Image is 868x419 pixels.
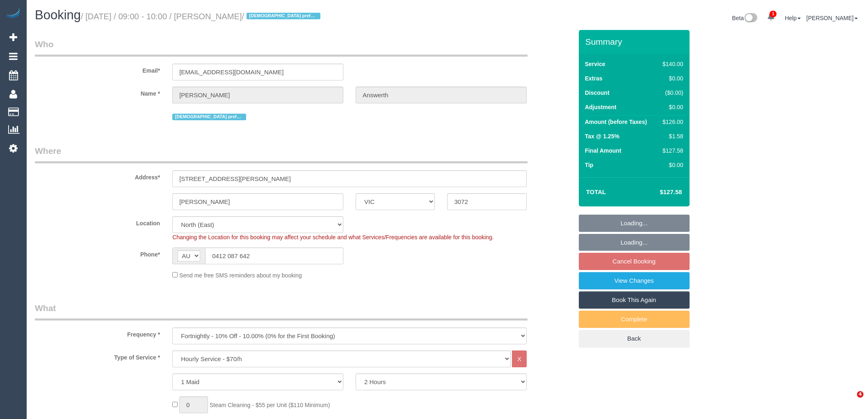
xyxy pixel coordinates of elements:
label: Tax @ 1.25% [585,132,619,140]
a: Help [785,15,801,21]
span: Send me free SMS reminders about my booking [179,272,302,279]
h3: Summary [585,37,685,46]
input: Post Code* [447,193,526,210]
input: Phone* [205,247,343,264]
a: Back [579,330,690,347]
span: [DEMOGRAPHIC_DATA] preferred [247,13,320,19]
div: $127.58 [659,147,683,155]
div: $126.00 [659,118,683,126]
label: Discount [585,89,610,97]
input: Email* [172,64,343,80]
div: $0.00 [659,161,683,169]
iframe: Intercom live chat [840,391,860,411]
span: [DEMOGRAPHIC_DATA] preferred [172,114,246,120]
span: Changing the Location for this booking may affect your schedule and what Services/Frequencies are... [172,234,493,240]
label: Phone* [29,247,166,259]
a: Book This Again [579,291,690,309]
div: $140.00 [659,60,683,68]
a: View Changes [579,272,690,289]
span: 1 [770,11,777,17]
a: Beta [732,15,758,21]
strong: Total [586,188,606,195]
div: $0.00 [659,103,683,111]
input: Last Name* [356,87,527,103]
span: / [242,12,323,21]
img: New interface [744,13,757,24]
a: 1 [763,8,779,26]
div: ($0.00) [659,89,683,97]
label: Type of Service * [29,350,166,362]
label: Extras [585,74,603,82]
legend: Who [35,38,528,57]
input: First Name* [172,87,343,103]
div: $0.00 [659,74,683,82]
label: Amount (before Taxes) [585,118,647,126]
legend: What [35,302,528,321]
label: Name * [29,87,166,98]
a: [PERSON_NAME] [806,15,858,21]
h4: $127.58 [635,189,682,196]
small: / [DATE] / 09:00 - 10:00 / [PERSON_NAME] [81,12,323,21]
legend: Where [35,145,528,163]
img: Automaid Logo [5,8,21,20]
label: Tip [585,161,594,169]
label: Adjustment [585,103,617,111]
span: 4 [857,391,863,398]
input: Suburb* [172,193,343,210]
label: Frequency * [29,327,166,339]
label: Email* [29,64,166,75]
span: Booking [35,8,81,22]
div: $1.58 [659,132,683,140]
label: Service [585,60,605,68]
label: Location [29,216,166,227]
label: Final Amount [585,147,621,155]
label: Address* [29,170,166,181]
span: Steam Cleaning - $55 per Unit ($110 Minimum) [210,402,330,408]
